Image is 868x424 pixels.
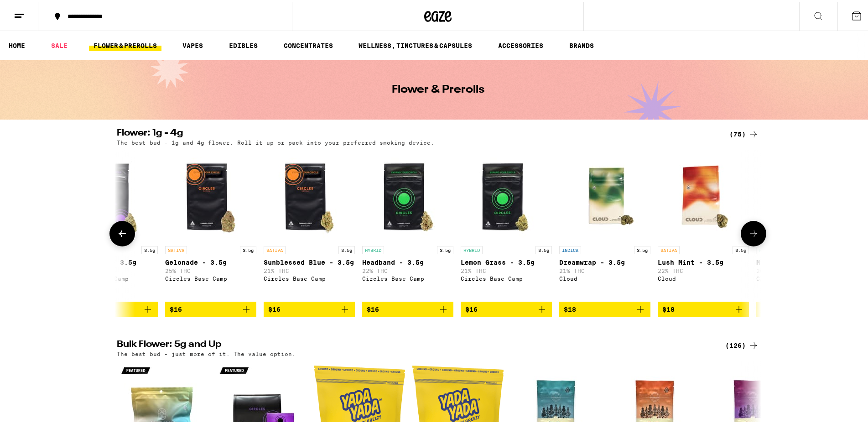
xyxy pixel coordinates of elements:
a: VAPES [178,38,208,49]
span: $16 [465,304,478,311]
a: SALE [47,38,72,49]
button: Add to bag [67,300,158,315]
span: $18 [761,304,773,311]
button: Add to bag [559,300,650,315]
a: Open page for Mochi Gelato - 3.5g from Cloud [756,148,847,300]
button: Add to bag [165,300,256,315]
img: Circles Base Camp - Lemon Grass - 3.5g [461,148,552,240]
p: 22% THC [658,266,749,272]
img: Cloud - Lush Mint - 3.5g [658,148,749,240]
p: Gelonade - 3.5g [165,257,256,264]
p: HYBRID [461,244,483,252]
p: 3.5g [535,244,552,252]
p: Dreamonade - 3.5g [67,257,158,264]
button: Add to bag [362,300,453,315]
p: Lush Mint - 3.5g [658,257,749,264]
a: FLOWER & PREROLLS [89,38,161,49]
a: Open page for Dreamonade - 3.5g from Circles Base Camp [67,148,158,300]
a: (75) [729,127,759,138]
h1: Flower & Prerolls [392,83,484,94]
div: Circles Base Camp [461,274,552,280]
a: CONCENTRATES [279,38,338,49]
span: Hi. Need any help? [5,6,66,14]
img: Circles Base Camp - Gelonade - 3.5g [165,148,256,240]
a: HOME [4,38,30,49]
a: Open page for Gelonade - 3.5g from Circles Base Camp [165,148,256,300]
a: BRANDS [565,38,598,49]
a: WELLNESS, TINCTURES & CAPSULES [354,38,477,49]
p: 3.5g [338,244,355,252]
a: (126) [725,338,759,349]
p: HYBRID [756,244,778,252]
a: Open page for Dreamwrap - 3.5g from Cloud [559,148,650,300]
div: Cloud [559,274,650,280]
div: Circles Base Camp [67,274,158,280]
div: Circles Base Camp [165,274,256,280]
p: Dreamwrap - 3.5g [559,257,650,264]
p: 3.5g [634,244,650,252]
p: 3.5g [141,244,158,252]
p: Headband - 3.5g [362,257,453,264]
p: SATIVA [658,244,680,252]
p: Lemon Grass - 3.5g [461,257,552,264]
span: $18 [662,304,675,311]
a: Open page for Lush Mint - 3.5g from Cloud [658,148,749,300]
img: Cloud - Dreamwrap - 3.5g [559,148,650,240]
img: Circles Base Camp - Sunblessed Blue - 3.5g [264,148,355,240]
button: Add to bag [461,300,552,315]
p: The best bud - 1g and 4g flower. Roll it up or pack into your preferred smoking device. [117,138,434,144]
span: $18 [564,304,576,311]
p: INDICA [559,244,581,252]
p: Mochi Gelato - 3.5g [756,257,847,264]
p: 26% THC [756,266,847,272]
p: 25% THC [165,266,256,272]
img: Circles Base Camp - Dreamonade - 3.5g [67,148,158,240]
button: Add to bag [264,300,355,315]
p: 21% THC [559,266,650,272]
p: 3.5g [437,244,453,252]
p: Sunblessed Blue - 3.5g [264,257,355,264]
p: 26% THC [67,266,158,272]
p: HYBRID [362,244,384,252]
p: SATIVA [165,244,187,252]
button: Add to bag [756,300,847,315]
div: Circles Base Camp [264,274,355,280]
h2: Flower: 1g - 4g [117,127,714,138]
img: Circles Base Camp - Headband - 3.5g [362,148,453,240]
p: 3.5g [240,244,256,252]
img: Cloud - Mochi Gelato - 3.5g [756,148,847,240]
p: The best bud - just more of it. The value option. [117,349,296,355]
a: Open page for Lemon Grass - 3.5g from Circles Base Camp [461,148,552,300]
span: $16 [367,304,379,311]
p: 3.5g [733,244,749,252]
span: $16 [170,304,182,311]
a: Open page for Sunblessed Blue - 3.5g from Circles Base Camp [264,148,355,300]
h2: Bulk Flower: 5g and Up [117,338,714,349]
p: 22% THC [362,266,453,272]
a: Open page for Headband - 3.5g from Circles Base Camp [362,148,453,300]
div: Cloud [658,274,749,280]
a: EDIBLES [224,38,262,49]
div: Cloud [756,274,847,280]
p: SATIVA [264,244,286,252]
button: Add to bag [658,300,749,315]
p: 21% THC [461,266,552,272]
a: ACCESSORIES [494,38,548,49]
p: 21% THC [264,266,355,272]
div: Circles Base Camp [362,274,453,280]
span: $16 [268,304,281,311]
